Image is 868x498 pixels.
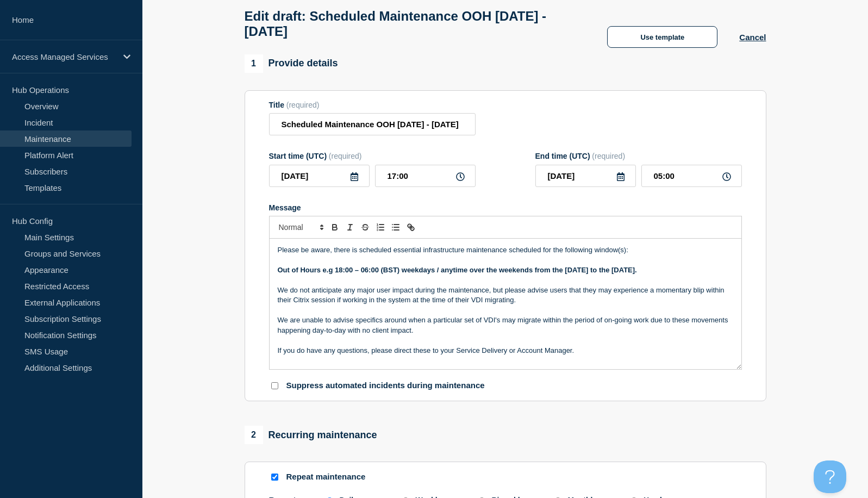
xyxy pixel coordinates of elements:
button: Toggle bulleted list [388,221,403,234]
span: (required) [329,152,362,160]
span: 2 [245,426,263,444]
p: Access Managed Services [12,52,116,61]
input: Repeat maintenance [271,474,278,481]
p: We are unable to advise specifics around when a particular set of VDI's may migrate within the pe... [278,315,733,335]
input: Suppress automated incidents during maintenance [271,382,278,389]
div: Recurring maintenance [245,426,377,444]
p: Please be aware, there is scheduled essential infrastructure maintenance scheduled for the follow... [278,245,733,255]
div: Message [269,203,742,212]
input: Title [269,113,476,135]
p: If you do have any questions, please direct these to your Service Delivery or Account Manager. [278,346,733,356]
button: Use template [607,26,717,48]
p: Repeat maintenance [286,472,366,482]
span: (required) [592,152,625,160]
input: HH:MM [641,165,742,187]
iframe: Help Scout Beacon - Open [814,460,846,493]
button: Toggle ordered list [373,221,388,234]
button: Toggle italic text [342,221,358,234]
p: Suppress automated incidents during maintenance [286,381,485,391]
span: (required) [286,101,320,109]
h1: Edit draft: Scheduled Maintenance OOH [DATE] - [DATE] [245,9,586,39]
p: We do not anticipate any major user impact during the maintenance, but please advise users that t... [278,285,733,306]
button: Cancel [739,33,766,42]
input: YYYY-MM-DD [535,165,636,187]
button: Toggle bold text [327,221,342,234]
div: Message [270,239,741,369]
span: 1 [245,54,263,73]
input: HH:MM [375,165,476,187]
div: Title [269,101,476,109]
strong: Out of Hours e.g 18:00 – 06:00 (BST) weekdays / anytime over the weekends from the [DATE] to the ... [278,266,637,274]
div: Start time (UTC) [269,152,476,160]
button: Toggle strikethrough text [358,221,373,234]
button: Toggle link [403,221,419,234]
span: Font size [274,221,327,234]
input: YYYY-MM-DD [269,165,370,187]
div: End time (UTC) [535,152,742,160]
div: Provide details [245,54,338,73]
